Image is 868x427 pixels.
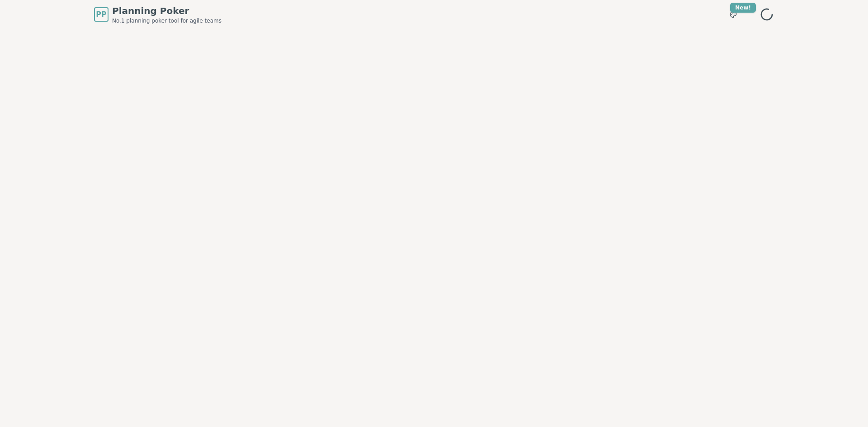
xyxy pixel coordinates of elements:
span: Planning Poker [112,5,222,17]
span: No.1 planning poker tool for agile teams [112,17,222,24]
div: New! [730,3,756,13]
span: PP [96,9,106,20]
button: New! [725,6,741,23]
a: PPPlanning PokerNo.1 planning poker tool for agile teams [94,5,222,24]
